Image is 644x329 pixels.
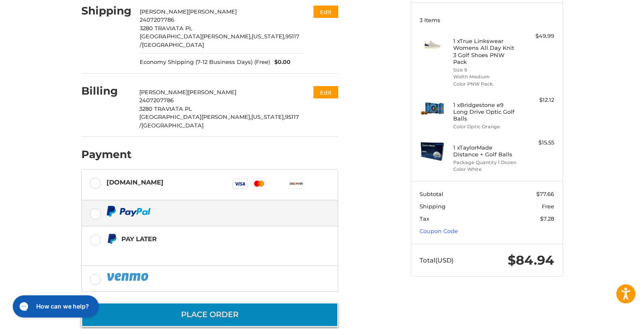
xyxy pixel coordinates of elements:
[106,234,117,244] img: Pay Later icon
[453,81,518,88] li: Color PNW Pack
[420,17,554,23] h3: 3 Items
[139,113,251,120] span: [GEOGRAPHIC_DATA][PERSON_NAME],
[106,248,285,255] iframe: PayPal Message 1
[520,139,554,147] div: $15.55
[188,89,236,95] span: [PERSON_NAME]
[106,206,151,216] img: PayPal icon
[536,190,554,197] span: $77.66
[420,215,429,222] span: Tax
[252,33,285,40] span: [US_STATE],
[106,175,164,189] div: [DOMAIN_NAME]
[140,16,174,23] span: 2407207786
[520,32,554,40] div: $49.99
[453,123,518,130] li: Color Optic Orange
[140,8,188,15] span: [PERSON_NAME]
[453,166,518,173] li: Color White
[453,66,518,74] li: Size 9
[139,97,174,104] span: 2407207786
[420,203,446,210] span: Shipping
[9,292,101,320] iframe: Gorgias live chat messenger
[251,113,285,120] span: [US_STATE],
[420,228,458,234] a: Coupon Code
[453,73,518,81] li: Width Medium
[453,144,518,158] h4: 1 x TaylorMade Distance + Golf Balls
[188,8,237,15] span: [PERSON_NAME]
[106,271,150,282] img: PayPal icon
[420,190,443,197] span: Subtotal
[313,86,338,98] button: Edit
[453,101,518,122] h4: 1 x Bridgestone e9 Long Drive Optic Golf Balls
[140,33,299,48] span: 95117 /
[313,6,338,18] button: Edit
[508,252,554,268] span: $84.94
[121,232,285,246] div: Pay Later
[81,84,131,98] h2: Billing
[139,89,188,95] span: [PERSON_NAME]
[270,58,290,66] span: $0.00
[453,38,518,65] h4: 1 x True Linkswear Womens All Day Knit 3 Golf Shoes PNW Pack
[81,303,338,327] button: Place Order
[140,58,270,66] span: Economy Shipping (7-12 Business Days) (Free)
[140,25,193,32] span: 3280 TRAVIATA PL
[139,113,299,129] span: 95117 /
[520,96,554,104] div: $12.12
[139,105,192,112] span: 3280 TRAVIATA PL
[81,148,132,161] h2: Payment
[81,4,132,17] h2: Shipping
[420,256,454,264] span: Total (USD)
[542,203,554,210] span: Free
[142,41,204,48] span: [GEOGRAPHIC_DATA]
[453,159,518,166] li: Package Quantity 1 Dozen
[141,122,204,129] span: [GEOGRAPHIC_DATA]
[540,215,554,222] span: $7.28
[140,33,252,40] span: [GEOGRAPHIC_DATA][PERSON_NAME],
